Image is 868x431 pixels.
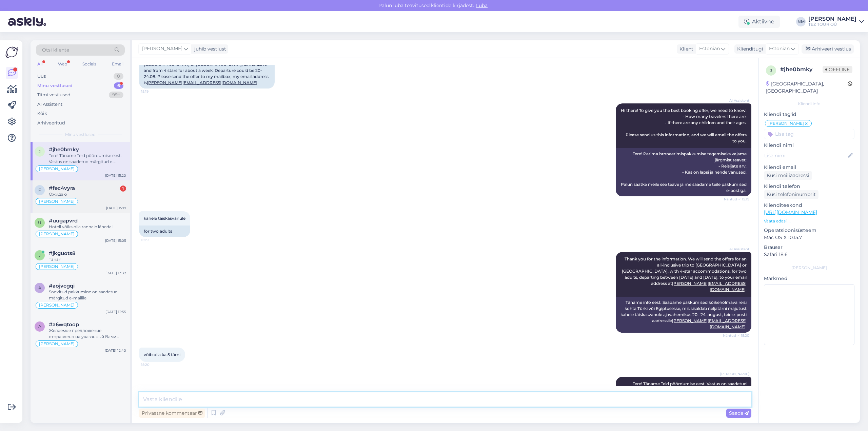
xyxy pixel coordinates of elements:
div: Ожидаю [49,191,126,197]
span: kahele täiskasvanule [144,216,185,221]
span: Thank you for the information. We will send the offers for an all-inclusive trip to [GEOGRAPHIC_D... [622,256,748,292]
div: 0 [114,73,123,80]
div: Aktiivne [738,16,780,28]
span: Saada [729,410,749,416]
div: Tere! Parima broneerimispakkumise tegemiseks vajame järgmist teavet: - Reisijate arv. - Kas on la... [616,148,751,196]
div: for two adults [139,226,190,237]
span: #jkguots8 [49,250,76,256]
span: #jhe0bmky [49,146,79,153]
span: #uugapvrd [49,218,78,224]
div: [DATE] 15:19 [106,205,126,211]
span: #a6wqtoop [49,321,79,328]
div: [DATE] 12:40 [105,348,126,353]
div: NM [796,17,806,26]
a: [PERSON_NAME]TEZ TOUR OÜ [808,16,864,27]
span: Hi there! To give you the best booking offer, we need to know: - How many travelers there are. - ... [621,108,748,143]
p: Kliendi tag'id [764,111,854,118]
span: [PERSON_NAME] [39,303,75,307]
div: Желаемое предложение отправлено на указанный Вами электронный адрес. [49,328,126,340]
div: Küsi meiliaadressi [764,171,812,180]
div: Arhiveeritud [37,120,65,126]
span: [PERSON_NAME] [39,342,75,346]
div: Tänan [49,256,126,262]
div: Kõik [37,110,47,117]
div: 6 [114,82,123,89]
div: Tiimi vestlused [37,92,71,98]
p: Märkmed [764,275,854,282]
img: Askly Logo [5,46,18,59]
span: Estonian [769,45,790,53]
div: [DATE] 15:20 [105,173,126,178]
div: Täname info eest. Saadame pakkumised kõikehõlmava reisi kohta Türki või Egiptusesse, mis sisaldab... [616,297,751,333]
div: 99+ [109,92,123,98]
div: Kliendi info [764,101,854,107]
span: j [770,68,772,73]
span: j [39,253,41,258]
div: Web [57,60,68,68]
input: Lisa nimi [764,152,847,159]
span: [PERSON_NAME] [39,167,75,171]
span: f [38,188,41,193]
a: [PERSON_NAME][EMAIL_ADDRESS][DOMAIN_NAME] [672,281,747,292]
div: Klienditugi [734,45,763,53]
div: Klient [677,45,693,53]
span: [PERSON_NAME] [142,45,182,53]
p: Kliendi email [764,164,854,171]
div: All [36,60,44,68]
span: [PERSON_NAME] [720,371,749,376]
span: [PERSON_NAME] [39,265,75,269]
div: [PERSON_NAME] [808,16,856,22]
div: Soovitud pakkumine on saadetud märgitud e-mailile [49,289,126,301]
div: Minu vestlused [37,82,73,89]
div: Arhiveeri vestlus [802,44,854,54]
div: AI Assistent [37,101,62,108]
a: [PERSON_NAME][EMAIL_ADDRESS][DOMAIN_NAME] [147,80,257,85]
div: Uus [37,73,46,80]
div: Hello! I would like a cheap offer for two to [GEOGRAPHIC_DATA] or [GEOGRAPHIC_DATA], all inclusiv... [139,53,275,89]
p: Klienditeekond [764,202,854,209]
span: võib olla ka 5 tärni [144,352,180,357]
p: Brauser [764,244,854,251]
p: Kliendi telefon [764,183,854,190]
div: [DATE] 15:05 [105,238,126,243]
span: Tere! Täname Teid pöördumise eest. Vastus on saadetud märgitud e-mailile [633,381,748,392]
p: Mac OS X 10.15.7 [764,234,854,241]
span: [PERSON_NAME] [39,232,75,236]
span: Offline [823,66,852,73]
span: AI Assistent [724,98,749,103]
div: TEZ TOUR OÜ [808,22,856,27]
div: [DATE] 13:32 [105,271,126,276]
a: [URL][DOMAIN_NAME] [764,209,817,215]
div: # jhe0bmky [780,65,823,74]
p: Operatsioonisüsteem [764,227,854,234]
span: Estonian [699,45,720,53]
span: 15:19 [141,237,166,242]
span: [PERSON_NAME] [39,199,75,203]
p: Kliendi nimi [764,142,854,149]
span: Otsi kliente [42,46,69,54]
span: a [38,324,41,329]
span: a [38,285,41,290]
span: Luba [474,2,490,8]
div: Küsi telefoninumbrit [764,190,818,199]
span: [PERSON_NAME] [768,121,804,125]
div: [DATE] 12:55 [105,309,126,314]
span: Nähtud ✓ 15:20 [723,333,749,338]
div: Email [111,60,125,68]
span: Nähtud ✓ 15:19 [724,197,749,202]
span: j [39,149,41,154]
a: [PERSON_NAME][EMAIL_ADDRESS][DOMAIN_NAME] [672,318,747,329]
div: [PERSON_NAME] [764,265,854,271]
p: Safari 18.6 [764,251,854,258]
div: Privaatne kommentaar [139,409,205,418]
span: 15:20 [141,362,166,367]
div: [GEOGRAPHIC_DATA], [GEOGRAPHIC_DATA] [766,80,848,95]
span: u [38,220,41,225]
span: Minu vestlused [65,132,96,138]
div: juhib vestlust [192,45,226,53]
div: Hotell võiks olla rannale lähedal [49,224,126,230]
div: 1 [120,185,126,192]
div: Tere! Täname Teid pöördumise eest. Vastus on saadetud märgitud e-mailile [49,153,126,165]
div: Socials [81,60,98,68]
span: AI Assistent [724,247,749,252]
